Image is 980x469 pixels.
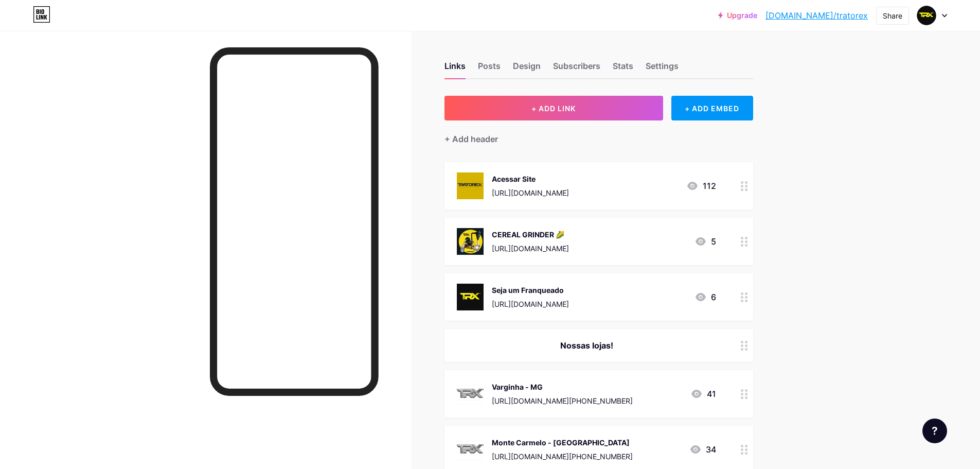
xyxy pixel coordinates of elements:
img: tratorex [917,6,936,25]
div: CEREAL GRINDER 🌽 [492,229,569,240]
img: Seja um Franqueado [457,284,484,310]
div: 34 [689,443,716,456]
button: + ADD LINK [444,96,663,120]
div: Stats [613,60,633,78]
a: Upgrade [718,11,757,20]
div: [URL][DOMAIN_NAME] [492,187,569,198]
div: 41 [690,388,716,400]
div: Share [883,10,902,21]
div: 6 [694,291,716,303]
img: CEREAL GRINDER 🌽 [457,228,484,255]
div: Nossas lojas! [457,339,716,352]
div: 5 [694,235,716,248]
div: Monte Carmelo - [GEOGRAPHIC_DATA] [492,437,633,448]
div: + ADD EMBED [671,96,753,120]
div: Varginha - MG [492,381,633,392]
div: Design [513,60,541,78]
div: Acessar Site [492,173,569,184]
span: + ADD LINK [531,104,576,113]
a: [DOMAIN_NAME]/tratorex [765,9,868,22]
div: [URL][DOMAIN_NAME][PHONE_NUMBER] [492,451,633,462]
div: Subscribers [553,60,600,78]
div: + Add header [444,133,498,145]
img: Monte Carmelo - MG [457,436,484,463]
div: Posts [478,60,501,78]
div: Links [444,60,466,78]
div: [URL][DOMAIN_NAME] [492,243,569,254]
div: Settings [646,60,679,78]
div: Seja um Franqueado [492,285,569,296]
img: Varginha - MG [457,380,484,407]
div: 112 [686,180,716,192]
img: Acessar Site [457,172,484,199]
div: [URL][DOMAIN_NAME] [492,299,569,309]
div: [URL][DOMAIN_NAME][PHONE_NUMBER] [492,395,633,406]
